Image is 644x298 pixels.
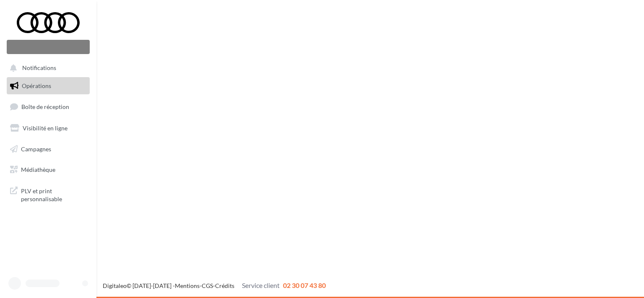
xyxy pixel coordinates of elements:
a: Crédits [215,282,234,289]
span: Campagnes [21,145,51,152]
span: © [DATE]-[DATE] - - - [103,282,326,289]
a: Mentions [175,282,200,289]
a: Campagnes [5,140,91,158]
span: Médiathèque [21,166,55,173]
div: Nouvelle campagne [7,40,90,54]
a: Digitaleo [103,282,127,289]
span: Opérations [22,82,51,89]
a: Boîte de réception [5,98,91,116]
span: 02 30 07 43 80 [283,281,326,289]
a: PLV et print personnalisable [5,182,91,207]
a: Médiathèque [5,161,91,179]
span: Service client [242,281,280,289]
a: Visibilité en ligne [5,119,91,137]
span: Notifications [22,65,56,72]
span: Visibilité en ligne [23,124,68,132]
a: CGS [202,282,213,289]
span: PLV et print personnalisable [21,185,86,203]
span: Boîte de réception [21,103,69,110]
a: Opérations [5,77,91,95]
